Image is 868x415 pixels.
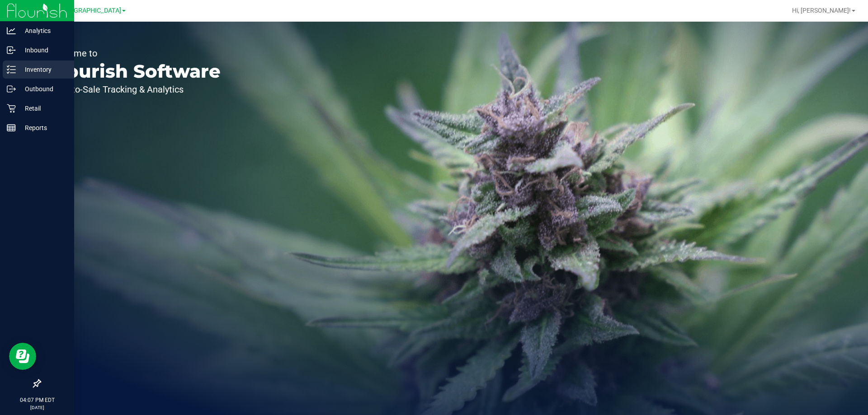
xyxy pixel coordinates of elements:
[7,104,16,113] inline-svg: Retail
[16,45,70,56] p: Inbound
[49,49,221,58] p: Welcome to
[7,84,16,93] inline-svg: Outbound
[7,123,16,132] inline-svg: Reports
[49,85,221,94] p: Seed-to-Sale Tracking & Analytics
[59,7,121,14] span: [GEOGRAPHIC_DATA]
[16,103,70,114] p: Retail
[16,64,70,75] p: Inventory
[4,396,70,404] p: 04:07 PM EDT
[9,343,36,370] iframe: Resource center
[49,62,221,80] p: Flourish Software
[7,26,16,35] inline-svg: Analytics
[7,46,16,55] inline-svg: Inbound
[4,404,70,411] p: [DATE]
[7,65,16,74] inline-svg: Inventory
[16,25,70,36] p: Analytics
[792,7,851,14] span: Hi, [PERSON_NAME]!
[16,84,70,94] p: Outbound
[16,122,70,133] p: Reports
